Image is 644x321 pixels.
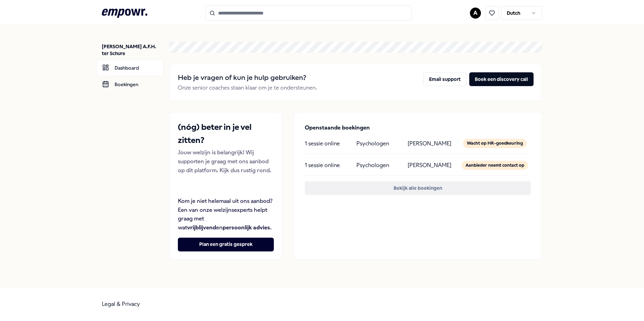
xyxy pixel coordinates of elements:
[408,161,451,170] p: [PERSON_NAME]
[423,72,466,86] button: Email support
[102,43,164,57] p: [PERSON_NAME] A.F.H. ter Schure
[356,139,389,148] p: Psychologen
[305,161,340,170] p: 1 sessie online
[178,121,274,147] h2: (nóg) beter in je vel zitten?
[423,72,466,92] a: Email support
[463,139,527,148] div: Wacht op HR-goedkeuring
[462,161,528,170] div: Aanbieder neemt contact op
[470,8,481,19] button: A
[305,139,340,148] p: 1 sessie online
[178,238,274,251] button: Plan een gratis gesprek
[178,197,274,232] p: Kom je niet helemaal uit ons aanbod? Een van onze welzijnsexperts helpt graag met wat en .
[102,301,140,307] a: Legal & Privacy
[96,60,164,76] a: Dashboard
[408,139,451,148] p: [PERSON_NAME]
[178,148,274,175] p: Jouw welzijn is belangrijk! Wij supporten je graag met ons aanbod op dit platform. Kijk dus rusti...
[205,6,412,21] input: Search for products, categories or subcategories
[96,76,164,93] a: Boekingen
[178,72,317,83] h2: Heb je vragen of kun je hulp gebruiken?
[305,123,531,132] p: Openstaande boekingen
[223,224,270,231] strong: persoonlijk advies
[469,72,534,86] button: Boek een discovery call
[305,181,531,195] button: Bekijk alle boekingen
[178,83,317,92] p: Onze senior coaches staan klaar om je te ondersteunen.
[187,224,216,231] strong: vrijblijvend
[356,161,389,170] p: Psychologen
